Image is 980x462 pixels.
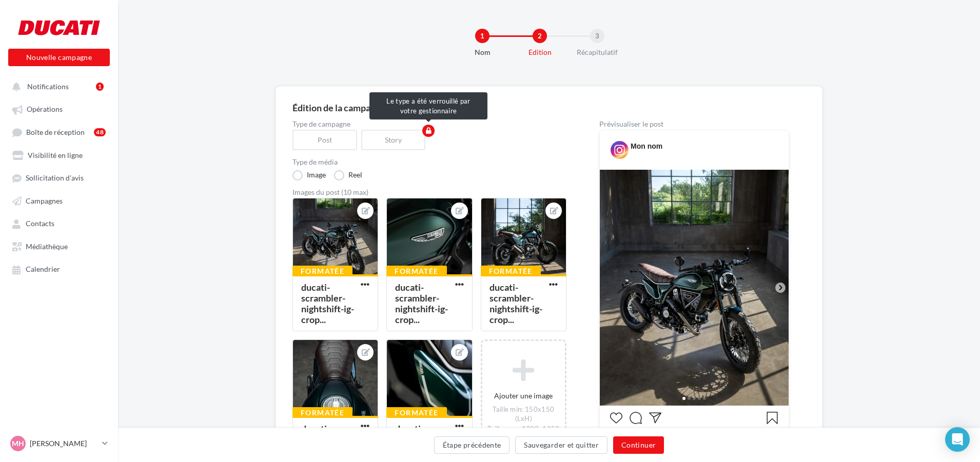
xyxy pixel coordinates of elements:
[515,436,607,454] button: Sauvegarder et quitter
[533,29,547,43] div: 2
[292,158,566,166] label: Type de média
[26,174,84,183] span: Sollicitation d'avis
[334,170,362,180] label: Reel
[292,189,566,196] div: Images du post (10 max)
[590,29,604,43] div: 3
[27,105,63,114] span: Opérations
[369,92,487,119] div: Le type a été verrouillé par votre gestionnaire
[630,412,642,424] svg: Commenter
[766,412,778,424] svg: Enregistrer
[292,120,566,128] label: Type de campagne
[449,47,515,57] div: Nom
[30,438,98,449] p: [PERSON_NAME]
[301,282,354,325] div: ducati-scrambler-nightshift-ig-crop...
[6,191,112,210] a: Campagnes
[6,237,112,255] a: Médiathèque
[96,83,104,91] div: 1
[945,427,970,452] div: Open Intercom Messenger
[26,196,63,205] span: Campagnes
[6,214,112,232] a: Contacts
[434,436,510,454] button: Étape précédente
[12,438,24,449] span: MH
[610,412,622,424] svg: J’aime
[6,123,112,142] a: Boîte de réception48
[475,29,489,43] div: 1
[613,436,664,454] button: Continuer
[489,282,542,325] div: ducati-scrambler-nightshift-ig-crop...
[8,434,110,453] a: MH [PERSON_NAME]
[8,49,110,66] button: Nouvelle campagne
[507,47,573,57] div: Edition
[26,128,85,136] span: Boîte de réception
[6,77,108,95] button: Notifications 1
[481,266,541,277] div: Formatée
[386,407,446,418] div: Formatée
[6,259,112,278] a: Calendrier
[631,141,662,151] div: Mon nom
[6,168,112,187] a: Sollicitation d'avis
[94,128,106,136] div: 48
[28,151,83,159] span: Visibilité en ligne
[395,282,448,325] div: ducati-scrambler-nightshift-ig-crop...
[26,242,68,251] span: Médiathèque
[649,412,661,424] svg: Partager la publication
[599,120,789,128] div: Prévisualiser le post
[292,170,326,180] label: Image
[292,103,806,112] div: Édition de la campagne Instagram
[27,82,69,91] span: Notifications
[292,407,352,418] div: Formatée
[6,146,112,164] a: Visibilité en ligne
[564,47,630,57] div: Récapitulatif
[6,99,112,118] a: Opérations
[26,265,60,274] span: Calendrier
[26,219,54,228] span: Contacts
[292,266,352,277] div: Formatée
[386,266,446,277] div: Formatée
